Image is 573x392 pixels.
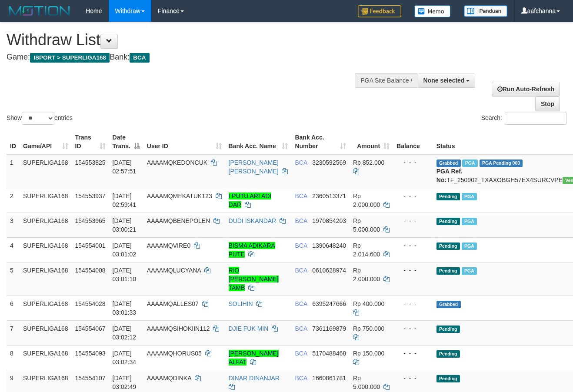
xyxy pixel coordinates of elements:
[229,267,279,291] a: RIO [PERSON_NAME] TAMB
[20,296,72,320] td: SUPERLIGA168
[147,300,199,307] span: AAAAMQALLES07
[147,159,207,166] span: AAAAMQKEDONCUK
[229,300,253,307] a: SOLIHIN
[20,345,72,370] td: SUPERLIGA168
[20,237,72,262] td: SUPERLIGA168
[20,213,72,237] td: SUPERLIGA168
[295,300,307,307] span: BCA
[535,96,560,111] a: Stop
[20,154,72,188] td: SUPERLIGA168
[7,4,73,17] img: MOTION_logo.png
[436,168,463,183] b: PGA Ref. No:
[147,350,202,357] span: AAAAMQHORUS05
[22,112,54,125] select: Showentries
[312,159,346,166] span: Copy 3230592569 to clipboard
[75,267,106,274] span: 154554008
[113,375,137,390] span: [DATE] 03:02:49
[147,325,210,332] span: AAAAMQSIHOKIIN112
[75,242,106,249] span: 154554001
[7,345,20,370] td: 8
[7,188,20,213] td: 2
[7,320,20,345] td: 7
[7,213,20,237] td: 3
[295,217,307,224] span: BCA
[7,237,20,262] td: 4
[75,300,106,307] span: 154554028
[72,130,109,154] th: Trans ID: activate to sort column ascending
[436,326,460,333] span: Pending
[353,267,380,282] span: Rp 2.000.000
[7,262,20,296] td: 5
[396,349,430,358] div: - - -
[418,73,476,88] button: None selected
[75,350,106,357] span: 154554093
[109,130,143,154] th: Date Trans.: activate to sort column descending
[462,218,477,225] span: Marked by aafnonsreyleab
[147,217,210,224] span: AAAAMQBENEPOLEN
[436,301,461,308] span: Grabbed
[147,242,190,249] span: AAAAMQVIRE0
[396,324,430,333] div: - - -
[295,159,307,166] span: BCA
[436,159,461,167] span: Grabbed
[480,159,523,167] span: PGA Pending
[20,130,72,154] th: Game/API: activate to sort column ascending
[353,242,380,258] span: Rp 2.014.600
[113,242,137,258] span: [DATE] 03:01:02
[396,266,430,275] div: - - -
[462,243,477,250] span: Marked by aafnonsreyleab
[396,192,430,200] div: - - -
[436,218,460,225] span: Pending
[355,73,417,88] div: PGA Site Balance /
[295,350,307,357] span: BCA
[75,159,106,166] span: 154553825
[229,375,280,382] a: DINAR DINANJAR
[75,217,106,224] span: 154553965
[396,158,430,167] div: - - -
[7,130,20,154] th: ID
[414,5,451,17] img: Button%20Memo.svg
[353,350,384,357] span: Rp 150.000
[353,159,384,166] span: Rp 852.000
[7,154,20,188] td: 1
[492,82,560,96] a: Run Auto-Refresh
[312,375,346,382] span: Copy 1660861781 to clipboard
[7,53,373,62] h4: Game: Bank:
[436,243,460,250] span: Pending
[229,325,269,332] a: DJIE FUK MIN
[295,325,307,332] span: BCA
[295,193,307,199] span: BCA
[312,267,346,274] span: Copy 0610628974 to clipboard
[113,267,137,282] span: [DATE] 03:01:10
[7,296,20,320] td: 6
[396,216,430,225] div: - - -
[113,193,137,208] span: [DATE] 02:59:41
[20,320,72,345] td: SUPERLIGA168
[295,267,307,274] span: BCA
[312,350,346,357] span: Copy 5170488468 to clipboard
[312,242,346,249] span: Copy 1390648240 to clipboard
[75,375,106,382] span: 154554107
[481,112,566,125] label: Search:
[147,267,201,274] span: AAAAMQLUCYANA
[393,130,433,154] th: Balance
[113,159,137,175] span: [DATE] 02:57:51
[225,130,292,154] th: Bank Acc. Name: activate to sort column ascending
[113,325,137,341] span: [DATE] 03:02:12
[130,53,149,63] span: BCA
[462,159,477,167] span: Marked by aafnonsreyleab
[396,241,430,250] div: - - -
[229,159,279,175] a: [PERSON_NAME] [PERSON_NAME]
[147,375,191,382] span: AAAAMQDINKA
[312,325,346,332] span: Copy 7361169879 to clipboard
[113,217,137,233] span: [DATE] 03:00:21
[353,325,384,332] span: Rp 750.000
[505,112,566,125] input: Search:
[396,299,430,308] div: - - -
[143,130,225,154] th: User ID: activate to sort column ascending
[436,350,460,358] span: Pending
[436,193,460,200] span: Pending
[229,217,277,224] a: DUDI ISKANDAR
[20,262,72,296] td: SUPERLIGA168
[353,193,380,208] span: Rp 2.000.000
